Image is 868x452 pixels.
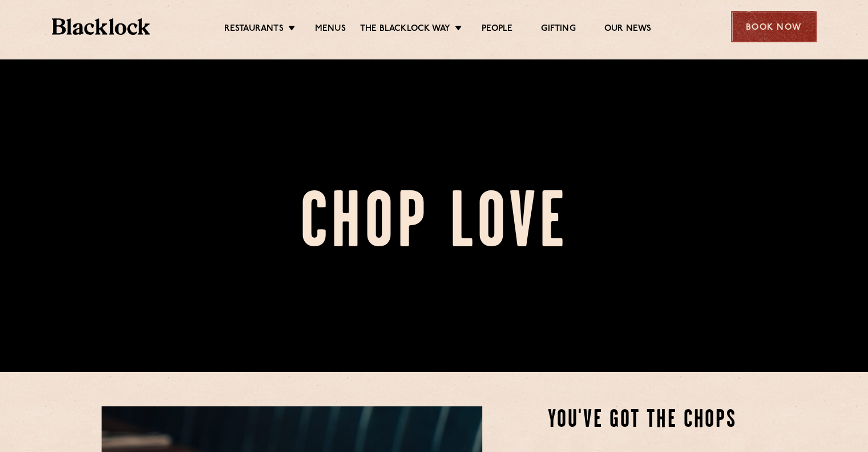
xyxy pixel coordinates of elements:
[360,23,450,36] a: The Blacklock Way
[52,18,151,35] img: BL_Textured_Logo-footer-cropped.svg
[482,23,512,36] a: People
[224,23,284,36] a: Restaurants
[604,23,652,36] a: Our News
[541,23,575,36] a: Gifting
[315,23,346,36] a: Menus
[548,406,766,435] h2: You've Got The Chops
[731,11,817,42] div: Book Now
